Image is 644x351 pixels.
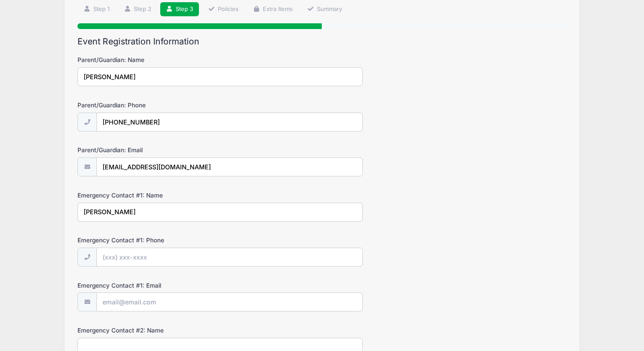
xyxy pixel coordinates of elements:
[77,191,240,200] label: Emergency Contact #1: Name
[96,113,363,132] input: (xxx) xxx-xxxx
[77,281,240,290] label: Emergency Contact #1: Email
[77,146,240,154] label: Parent/Guardian: Email
[77,37,567,47] h2: Event Registration Information
[118,2,157,17] a: Step 2
[77,55,240,64] label: Parent/Guardian: Name
[77,326,240,335] label: Emergency Contact #2: Name
[77,2,115,17] a: Step 1
[247,2,298,17] a: Extra Items
[77,101,240,110] label: Parent/Guardian: Phone
[160,2,199,17] a: Step 3
[96,292,363,311] input: email@email.com
[202,2,244,17] a: Policies
[96,248,363,267] input: (xxx) xxx-xxxx
[301,2,348,17] a: Summary
[96,157,363,176] input: email@email.com
[77,236,240,245] label: Emergency Contact #1: Phone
